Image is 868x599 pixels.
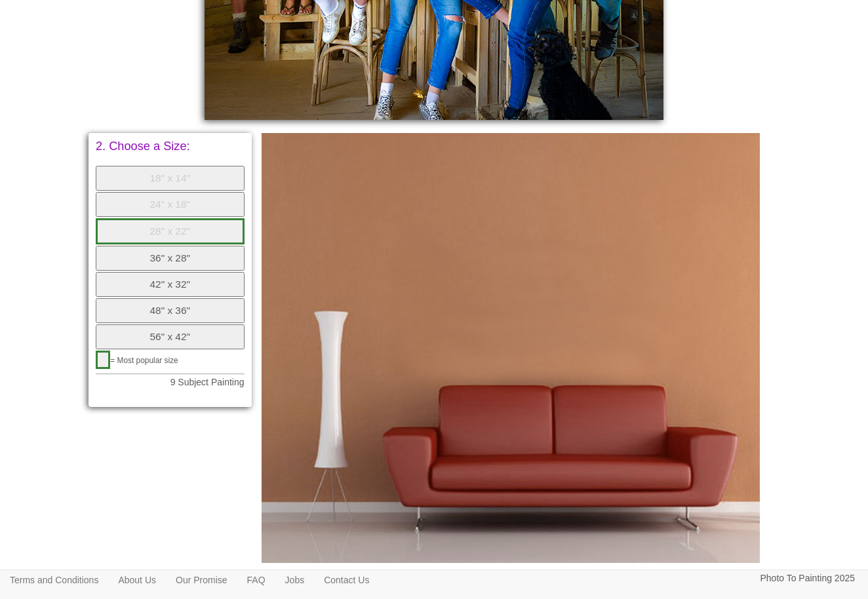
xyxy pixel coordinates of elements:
[96,377,245,387] p: 9 Subject Painting
[96,246,245,271] button: 36" x 28"
[96,192,245,217] button: 24" x 18"
[166,570,237,590] a: Our Promise
[275,570,315,590] a: Jobs
[96,166,245,191] button: 18" x 14"
[96,324,245,349] button: 56" x 42"
[96,218,245,244] button: 28" x 22"
[760,570,855,587] p: Photo To Painting 2025
[262,133,760,562] img: Please click the buttons to see your painting on the wall
[96,140,245,152] p: 2. Choose a Size:
[96,272,245,297] button: 42" x 32"
[96,298,245,323] button: 48" x 36"
[108,570,166,590] a: About Us
[237,570,275,590] a: FAQ
[110,356,178,365] span: = Most popular size
[314,570,379,590] a: Contact Us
